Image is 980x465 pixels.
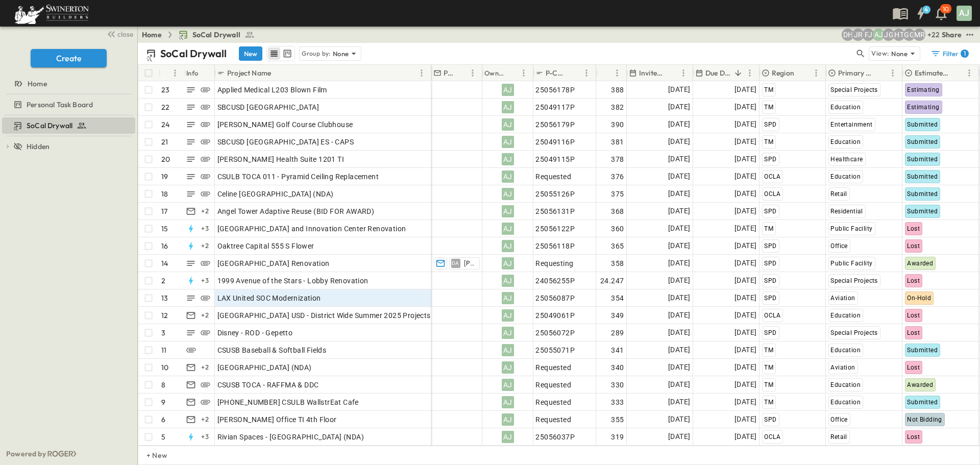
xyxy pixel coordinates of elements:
[924,6,928,14] h6: 4
[764,242,776,250] span: SPD
[535,189,575,199] span: 25055126P
[217,154,345,164] span: [PERSON_NAME] Health Suite 1201 TI
[455,67,467,79] button: Sort
[744,67,756,79] button: Menu
[734,223,756,234] span: [DATE]
[611,380,624,390] span: 330
[668,205,690,217] span: [DATE]
[452,263,459,263] span: DA
[611,310,624,321] span: 349
[501,118,513,131] div: AJ
[161,380,165,390] p: 8
[535,102,575,112] span: 25049117P
[501,136,513,148] div: AJ
[668,84,690,95] span: [DATE]
[830,364,855,371] span: Aviation
[830,433,847,440] span: Retail
[668,413,690,425] span: [DATE]
[830,190,847,198] span: Retail
[501,413,513,426] div: AJ
[611,432,624,442] span: 319
[955,5,973,22] button: AJ
[217,432,364,442] span: Rivian Spaces - [GEOGRAPHIC_DATA] (NDA)
[464,259,475,267] span: [PERSON_NAME]
[192,30,240,40] span: SoCal Drywall
[535,154,575,164] span: 25049115P
[830,329,877,336] span: Special Projects
[28,79,47,89] span: Home
[161,276,165,286] p: 2
[611,397,624,407] span: 333
[764,364,773,371] span: TM
[501,101,513,113] div: AJ
[161,137,168,147] p: 21
[501,84,513,96] div: AJ
[668,309,690,321] span: [DATE]
[734,240,756,252] span: [DATE]
[217,137,354,147] span: SBCUSD [GEOGRAPHIC_DATA] ES - CAPS
[217,345,327,355] span: CSUSB Baseball & Softball Fields
[734,292,756,304] span: [DATE]
[161,310,168,321] p: 12
[546,68,567,78] p: P-Code
[501,361,513,374] div: AJ
[668,101,690,113] span: [DATE]
[913,29,925,41] div: Meghana Raj (meghana.raj@swinerton.com)
[217,102,320,112] span: SBCUSD [GEOGRAPHIC_DATA]
[467,67,479,79] button: Menu
[184,65,215,81] div: Info
[875,67,887,79] button: Sort
[887,67,899,79] button: Menu
[535,119,575,130] span: 25056179P
[907,260,933,267] span: Awarded
[159,65,184,81] div: #
[927,30,938,40] p: + 22
[580,67,593,79] button: Menu
[907,173,938,180] span: Submitted
[501,292,513,304] div: AJ
[668,257,690,269] span: [DATE]
[734,396,756,408] span: [DATE]
[199,361,211,374] div: + 2
[764,156,776,163] span: SPD
[963,67,975,79] button: Menu
[734,101,756,113] span: [DATE]
[569,67,580,79] button: Sort
[796,67,807,79] button: Sort
[535,276,575,286] span: 24056255P
[907,364,920,371] span: Lost
[142,30,162,40] a: Home
[830,295,855,302] span: Aviation
[217,397,359,407] span: [PHONE_NUMBER] CSULB WallstrEat Cafe
[501,379,513,391] div: AJ
[911,4,931,22] button: 4
[926,46,972,61] button: Filter1
[501,153,513,165] div: AJ
[199,240,211,252] div: + 2
[830,156,863,163] span: Healthcare
[535,85,575,95] span: 25056178P
[764,399,773,406] span: TM
[907,381,933,388] span: Awarded
[907,295,931,302] span: On-Hold
[611,224,624,234] span: 360
[161,397,165,407] p: 9
[734,84,756,95] span: [DATE]
[668,188,690,200] span: [DATE]
[535,241,575,251] span: 25056118P
[611,293,624,303] span: 354
[734,205,756,217] span: [DATE]
[501,344,513,356] div: AJ
[160,46,227,61] p: SoCal Drywall
[161,293,168,303] p: 13
[333,48,349,59] p: None
[611,154,624,164] span: 378
[484,59,504,87] div: Owner
[883,29,895,41] div: Jorge Garcia (jorgarcia@swinerton.com)
[734,257,756,269] span: [DATE]
[764,381,773,388] span: TM
[2,117,135,134] div: SoCal Drywalltest
[217,172,379,182] span: CSULB TOCA 011 - Pyramid Ceiling Replacement
[217,310,431,321] span: [GEOGRAPHIC_DATA] USD - District Wide Summer 2025 Projects
[830,312,861,319] span: Education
